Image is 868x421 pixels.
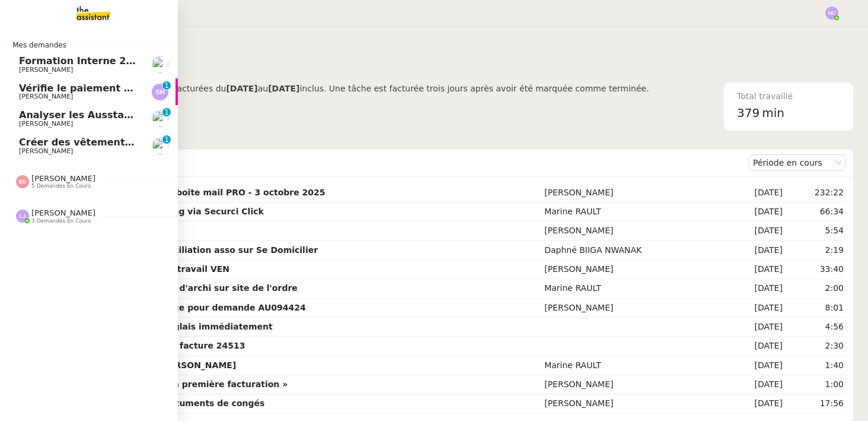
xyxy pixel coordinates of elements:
td: 2:30 [785,337,846,356]
strong: Contacter Generali France pour demande AU094424 [62,303,306,312]
span: min [762,103,784,123]
p: 1 [164,81,169,92]
span: Analyser les Ausstandsmeldungen [19,109,203,121]
td: 66:34 [785,202,846,221]
td: [PERSON_NAME] [542,299,726,318]
span: au [258,84,268,93]
td: [DATE] [726,279,785,298]
b: [DATE] [226,84,257,93]
td: 1:00 [785,375,846,394]
td: 1:40 [785,356,846,375]
p: 1 [164,135,169,146]
td: 33:40 [785,260,846,279]
img: svg [152,84,168,100]
div: Total travaillé [737,90,840,103]
td: 2:00 [785,279,846,298]
img: svg [16,175,29,188]
td: [DATE] [726,337,785,356]
span: 379 [737,106,759,120]
strong: Refaire campagne mailing via Securci Click [62,207,264,216]
nz-badge-sup: 1 [162,81,171,90]
span: 5 demandes en cours [31,183,91,189]
td: Daphné BIIGA NWANAK [542,241,726,260]
td: [DATE] [726,394,785,413]
nz-select-item: Période en cours [753,155,841,170]
td: [PERSON_NAME] [542,394,726,413]
p: 1 [164,108,169,119]
td: Marine RAULT [542,202,726,221]
td: 5:54 [785,221,846,240]
span: 3 demandes en cours [31,218,91,224]
span: inclus. Une tâche est facturée trois jours après avoir été marquée comme terminée. [299,84,649,93]
span: [PERSON_NAME] [19,93,73,100]
nz-badge-sup: 1 [162,135,171,144]
td: [PERSON_NAME] [542,183,726,202]
nz-badge-sup: 1 [162,108,171,116]
td: 4:56 [785,318,846,337]
td: 17:56 [785,394,846,413]
td: [DATE] [726,221,785,240]
img: users%2Fa6PbEmLwvGXylUqKytRPpDpAx153%2Favatar%2Ffanny.png [152,56,168,73]
strong: 9h30/13h/18h - Tri de la boite mail PRO - 3 octobre 2025 [62,188,325,197]
img: svg [16,210,29,223]
b: [DATE] [268,84,299,93]
td: [PERSON_NAME] [542,260,726,279]
td: 232:22 [785,183,846,202]
td: [DATE] [726,183,785,202]
td: [DATE] [726,318,785,337]
td: [DATE] [726,375,785,394]
td: Marine RAULT [542,279,726,298]
strong: [PERSON_NAME] contrat d'archi sur site de l'ordre [62,283,298,293]
img: svg [825,7,838,20]
span: [PERSON_NAME] [19,66,73,74]
td: Marine RAULT [542,356,726,375]
span: [PERSON_NAME] [31,174,95,183]
td: [DATE] [726,202,785,221]
img: users%2Fvjxz7HYmGaNTSE4yF5W2mFwJXra2%2Favatar%2Ff3aef901-807b-4123-bf55-4aed7c5d6af5 [152,138,168,154]
span: Vérifie le paiement de la facture 24513 [19,83,228,94]
span: [PERSON_NAME] [19,147,73,155]
td: [DATE] [726,241,785,260]
td: [DATE] [726,356,785,375]
span: Créer des vêtements de travail VEN [19,137,210,148]
td: [PERSON_NAME] [542,221,726,240]
strong: Compléter dossier domiciliation asso sur Se Domicilier [62,245,318,255]
span: [PERSON_NAME] [19,120,73,128]
strong: Créer une facture en anglais immédiatement [62,322,273,331]
div: Demandes [60,151,748,175]
span: Mes demandes [5,39,74,51]
span: [PERSON_NAME] [31,208,95,217]
td: [DATE] [726,299,785,318]
td: [DATE] [726,260,785,279]
span: Formation Interne 2 - [PERSON_NAME] [19,55,225,67]
td: 8:01 [785,299,846,318]
td: [PERSON_NAME] [542,375,726,394]
td: 2:19 [785,241,846,260]
img: users%2Fa6PbEmLwvGXylUqKytRPpDpAx153%2Favatar%2Ffanny.png [152,110,168,127]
